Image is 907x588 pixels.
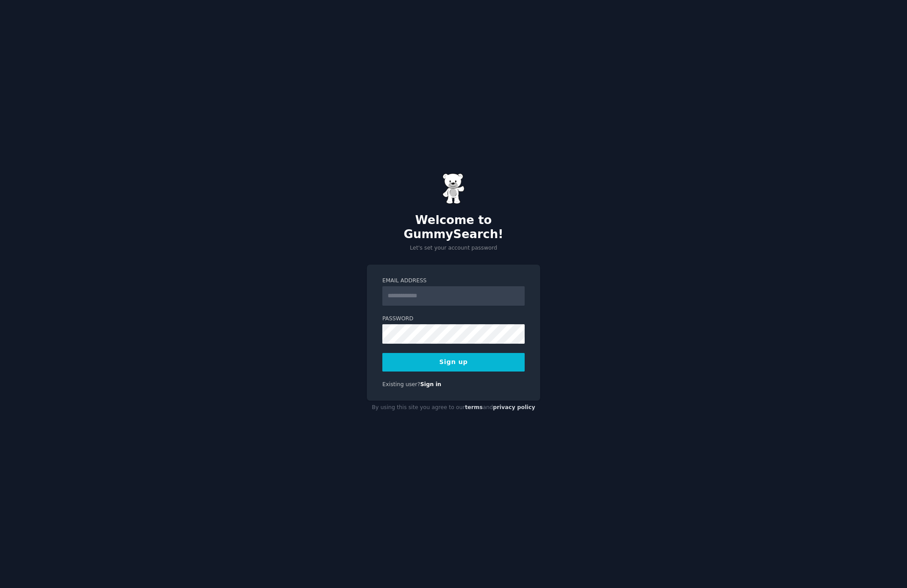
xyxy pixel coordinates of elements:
label: Email Address [382,277,525,285]
p: Let's set your account password [367,244,540,252]
label: Password [382,315,525,323]
a: privacy policy [493,404,535,410]
a: Sign in [420,381,442,387]
a: terms [465,404,483,410]
span: Existing user? [382,381,420,387]
div: By using this site you agree to our and [367,401,540,415]
h2: Welcome to GummySearch! [367,213,540,241]
button: Sign up [382,353,525,372]
img: Gummy Bear [442,173,465,204]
